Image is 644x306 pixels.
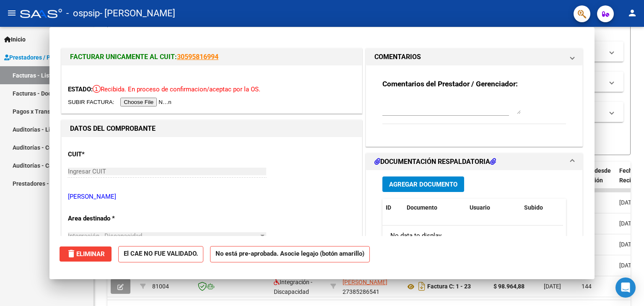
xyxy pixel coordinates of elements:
strong: DATOS DEL COMPROBANTE [70,124,156,132]
mat-expansion-panel-header: DOCUMENTACIÓN RESPALDATORIA [366,153,582,170]
strong: Comentarios del Prestador / Gerenciador: [382,80,518,88]
mat-expansion-panel-header: COMENTARIOS [366,49,582,65]
strong: El CAE NO FUE VALIDADO. [118,246,203,262]
span: Eliminar [66,250,105,258]
span: Integración - Discapacidad [68,232,142,240]
datatable-header-cell: Usuario [466,199,521,217]
datatable-header-cell: Subido [521,199,563,217]
span: FACTURAR UNICAMENTE AL CUIT: [70,53,177,61]
p: [PERSON_NAME] [68,192,356,202]
p: CUIT [68,150,154,159]
span: [DATE] [619,199,636,206]
p: Area destinado * [68,214,154,223]
span: Agregar Documento [389,181,457,188]
h1: DOCUMENTACIÓN RESPALDATORIA [374,157,496,167]
span: Inicio [4,35,26,44]
div: Open Intercom Messenger [615,277,636,298]
span: Recibida. En proceso de confirmacion/aceptac por la OS. [93,86,260,93]
span: ID [386,204,391,211]
strong: Factura C: 1 - 23 [427,283,471,290]
button: Eliminar [60,246,112,262]
span: - ospsip [66,4,100,23]
mat-icon: menu [7,8,17,18]
span: [DATE] [544,283,561,290]
span: 81004 [152,283,169,290]
span: [DATE] [619,241,636,248]
i: Descargar documento [416,280,427,293]
span: Prestadores / Proveedores [4,53,80,62]
span: [DATE] [619,262,636,269]
span: Documento [407,204,437,211]
strong: $ 98.964,88 [493,283,525,290]
span: Fecha Recibido [619,167,643,184]
datatable-header-cell: Documento [403,199,466,217]
span: Días desde Emisión [582,167,611,184]
mat-icon: delete [66,249,76,259]
button: Agregar Documento [382,176,464,192]
a: 30595816994 [177,53,218,61]
span: [DATE] [619,220,636,227]
datatable-header-cell: Días desde Emisión [578,162,616,199]
span: [PERSON_NAME] [343,279,387,285]
div: No data to display [382,226,563,246]
div: COMENTARIOS [366,65,582,146]
h1: COMENTARIOS [374,52,421,62]
strong: No está pre-aprobada. Asocie legajo (botón amarillo) [210,246,370,262]
datatable-header-cell: ID [382,199,403,217]
mat-icon: person [627,8,637,18]
div: 27385286541 [343,277,399,295]
span: - [PERSON_NAME] [100,4,175,23]
span: Usuario [470,204,490,211]
datatable-header-cell: Acción [563,199,605,217]
span: ESTADO: [68,86,93,93]
span: Subido [524,204,543,211]
span: 144 [582,283,592,290]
